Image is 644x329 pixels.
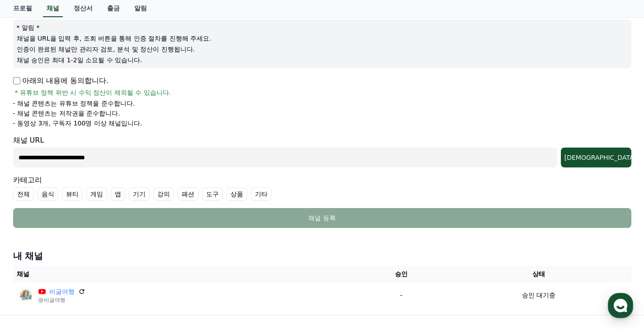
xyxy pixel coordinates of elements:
label: 게임 [86,187,107,201]
p: 아래의 내용에 동의합니다. [13,75,108,86]
label: 앱 [111,187,125,201]
div: 카테고리 [13,175,631,201]
p: - 동영상 3개, 구독자 100명 이상 채널입니다. [13,119,142,128]
span: 홈 [28,268,34,275]
th: 상태 [446,266,631,283]
label: 상품 [226,187,247,201]
div: 채널 등록 [31,213,613,222]
p: 채널을 URL을 입력 후, 조회 버튼을 통해 인증 절차를 진행해 주세요. [17,34,628,43]
p: - [360,291,442,300]
a: 비글여행 [49,287,75,297]
a: 설정 [117,254,174,277]
p: - 채널 콘텐츠는 유튜브 정책을 준수합니다. [13,99,135,108]
label: 기타 [251,187,272,201]
label: 기기 [129,187,150,201]
h4: 내 채널 [13,250,631,262]
button: [DEMOGRAPHIC_DATA] [561,148,631,167]
div: 채널 URL [13,135,631,167]
p: - 채널 콘텐츠는 저작권을 준수합니다. [13,109,120,118]
a: 대화 [60,254,117,277]
span: 대화 [83,268,94,275]
span: * 유튜브 정책 위반 시 수익 정산이 제외될 수 있습니다. [15,88,171,97]
label: 음식 [38,187,58,201]
label: 뷰티 [62,187,83,201]
p: 채널 승인은 최대 1-2일 소요될 수 있습니다. [17,56,628,65]
button: 채널 등록 [13,208,631,228]
label: 전체 [13,187,34,201]
p: 승인 대기중 [522,291,555,300]
label: 강의 [153,187,174,201]
p: 인증이 완료된 채널만 관리자 검토, 분석 및 정산이 진행됩니다. [17,45,628,54]
label: 도구 [202,187,223,201]
th: 승인 [356,266,446,283]
a: 홈 [3,254,60,277]
p: @비글여행 [38,297,85,304]
span: 설정 [140,268,150,275]
img: 비글여행 [17,286,35,304]
label: 패션 [178,187,198,201]
th: 채널 [13,266,357,283]
div: [DEMOGRAPHIC_DATA] [564,153,628,162]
